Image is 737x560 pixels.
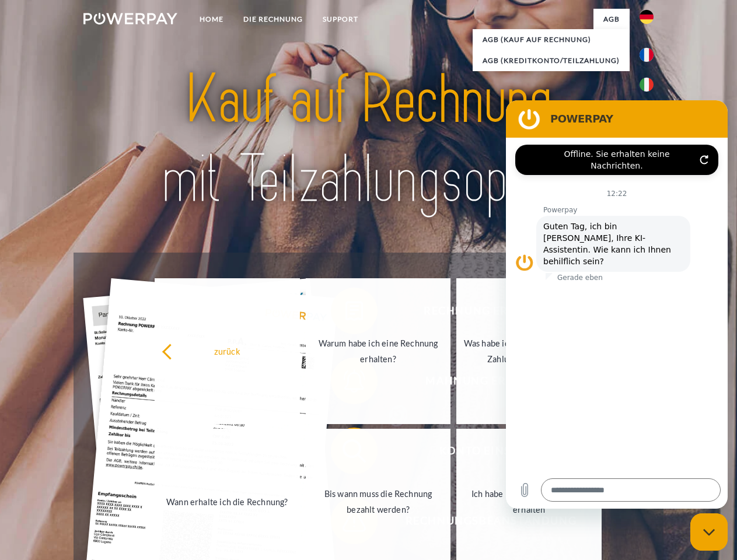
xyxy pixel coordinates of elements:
[313,335,444,367] div: Warum habe ich eine Rechnung erhalten?
[190,9,233,30] a: Home
[463,335,595,367] div: Was habe ich noch offen, ist meine Zahlung eingegangen?
[83,13,177,24] img: logo-powerpay-white.svg
[162,343,293,359] div: zurück
[473,29,630,50] a: AGB (Kauf auf Rechnung)
[111,56,626,223] img: title-powerpay_de.svg
[640,48,654,62] img: fr
[506,100,728,509] iframe: Messaging-Fenster
[690,513,728,551] iframe: Schaltfläche zum Öffnen des Messaging-Fensters; Konversation läuft
[456,278,602,424] a: Was habe ich noch offen, ist meine Zahlung eingegangen?
[593,9,630,30] a: agb
[313,9,368,30] a: SUPPORT
[640,10,654,24] img: de
[313,486,444,517] div: Bis wann muss die Rechnung bezahlt werden?
[640,78,654,92] img: it
[463,486,595,517] div: Ich habe nur eine Teillieferung erhalten
[162,494,293,509] div: Wann erhalte ich die Rechnung?
[473,50,630,71] a: AGB (Kreditkonto/Teilzahlung)
[233,9,313,30] a: DIE RECHNUNG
